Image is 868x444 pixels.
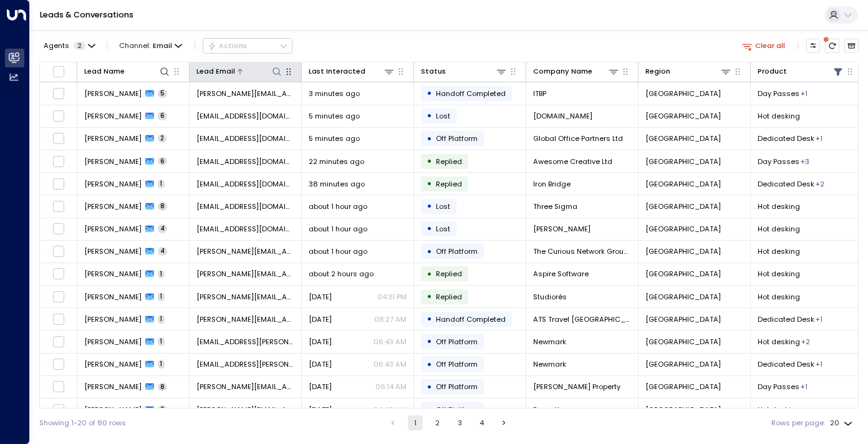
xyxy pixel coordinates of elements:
span: 1 [158,360,165,369]
span: Milly Mitchell [84,337,142,347]
span: 2 [158,134,166,143]
p: 06:43 AM [374,359,407,369]
span: cblackgspc@yahoo.co.uk [196,133,294,143]
span: 5 minutes ago [309,133,360,143]
span: Hot desking [758,224,800,234]
div: Last Interacted [309,65,365,77]
span: Day Passes [758,382,799,392]
span: 6 [158,112,167,120]
span: 6 [158,157,167,166]
span: codeflow.studio [533,111,592,121]
div: • [427,356,432,373]
button: Actions [203,38,292,53]
div: Product [758,65,787,77]
div: Dedicated Desk,Hot desking,Meeting Rooms [801,157,809,166]
span: Jake Turner [84,179,142,189]
span: Hot desking [758,292,800,302]
span: Hot desking [758,111,800,121]
span: Replied [436,292,462,302]
span: Day Passes [758,89,799,99]
p: 08:27 AM [374,314,407,324]
span: 1 [158,292,165,301]
span: Agents [44,42,69,49]
span: Yesterday [309,359,332,369]
p: 06:43 AM [374,337,407,347]
span: Dedicated Desk [758,179,814,189]
span: mike.hamilton@aspiresoftware.com [196,269,294,279]
div: Company Name [533,65,619,77]
div: • [427,107,432,124]
button: Agents2 [39,39,99,52]
span: 1 [158,315,165,324]
span: Hot desking [758,246,800,256]
span: milly.mitchell@nmrk.com [196,359,294,369]
span: Off Platform [436,359,478,369]
span: Toggle select row [52,358,65,370]
span: gary.salter@salterproperty.co.uk [196,382,294,392]
span: Toggle select row [52,380,65,393]
div: Last Interacted [309,65,395,77]
span: Yesterday [309,382,332,392]
span: Newmark [533,359,566,369]
span: 4 [158,224,167,233]
span: 38 minutes ago [309,179,365,189]
span: Dedicated Desk [758,314,814,324]
span: Hot desking [758,337,800,347]
span: francesca@studiores.co.uk [196,292,294,302]
span: London [645,359,721,369]
span: Off Platform [436,382,478,392]
div: Private Office [816,314,822,324]
div: Showing 1-20 of 80 rows [39,418,126,428]
span: Replied [436,157,462,166]
span: Toggle select all [52,65,65,78]
span: Dublin [645,314,721,324]
span: Hot desking [758,405,800,415]
div: Region [645,65,670,77]
span: 8 [158,383,167,392]
span: London [645,179,721,189]
button: page 1 [408,415,423,430]
span: Dedicated Desk [758,133,814,143]
span: Prometheux [533,405,574,415]
div: • [427,85,432,102]
span: Colin Black [84,133,142,143]
span: Global Office Partners Ltd [533,133,623,143]
span: Karen Weston [84,246,142,256]
span: Robert Jones [84,157,142,166]
div: • [427,379,432,395]
span: 3 minutes ago [309,89,360,99]
span: 22 minutes ago [309,157,364,166]
span: rob@awesomecreative.co.uk [196,157,294,166]
a: Leads & Conversations [40,9,133,20]
span: Toggle select row [52,245,65,258]
button: Channel:Email [115,39,186,52]
span: Bhavesh Busa [84,89,142,99]
span: Iron Bridge [533,179,571,189]
div: • [427,401,432,418]
span: milly.mitchell@nmrk.com [196,337,294,347]
span: 1 [158,337,165,346]
span: Handoff Completed [436,89,506,99]
span: Off Platform [436,337,478,347]
span: Lost [436,224,450,234]
span: Lost [436,111,450,121]
span: 8 [158,202,167,211]
p: 06:14 AM [375,382,407,392]
span: Yesterday [309,405,332,415]
span: Toggle select row [52,155,65,168]
span: 9 [158,405,167,414]
div: Lead Email [196,65,235,77]
div: Private Office [816,133,822,143]
span: ATS Travel Ireland [533,314,631,324]
span: Francesca Saia [84,292,142,302]
span: London [645,269,721,279]
span: zmian@zsmian.com [196,224,294,234]
button: Archived Leads [844,39,859,53]
span: winkie.mchardy@workthere.com [196,179,294,189]
span: The Curious Network Group LTD [533,246,631,256]
button: Go to page 3 [452,415,467,430]
span: Replied [436,179,462,189]
span: karen.weston@tcnuk.co.uk [196,246,294,256]
div: Hot desking [801,382,808,392]
span: Lost [436,201,450,211]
